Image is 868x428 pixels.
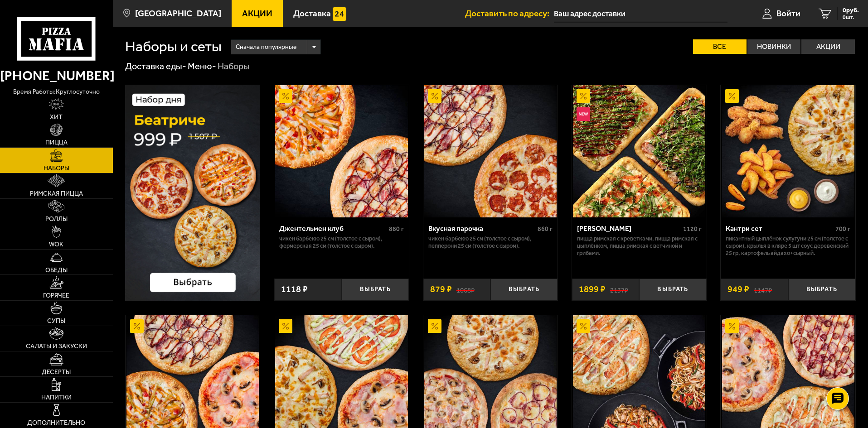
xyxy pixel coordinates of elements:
[130,319,144,333] img: Акционный
[801,39,855,54] label: Акции
[747,39,801,54] label: Новинки
[47,318,65,324] span: Супы
[465,9,554,18] span: Доставить по адресу:
[236,38,296,56] span: Сначала популярные
[538,225,553,233] span: 860 г
[45,139,68,146] span: Пицца
[843,14,859,20] span: 0 шт.
[42,369,71,375] span: Десерты
[45,267,68,274] span: Обеды
[242,9,272,18] span: Акции
[188,61,216,72] a: Меню-
[456,285,475,294] s: 1068 ₽
[726,224,833,233] div: Кантри сет
[274,85,409,217] a: АкционныйДжентельмен клуб
[279,319,292,333] img: Акционный
[45,216,68,222] span: Роллы
[342,279,409,301] button: Выбрать
[49,241,63,248] span: WOK
[50,114,63,120] span: Хит
[428,224,536,233] div: Вкусная парочка
[125,61,186,72] a: Доставка еды-
[639,279,706,301] button: Выбрать
[26,343,87,350] span: Салаты и закуски
[754,285,772,294] s: 1147 ₽
[279,235,404,250] p: Чикен Барбекю 25 см (толстое с сыром), Фермерская 25 см (толстое с сыром).
[423,85,558,217] a: АкционныйВкусная парочка
[41,394,72,401] span: Напитки
[725,89,739,103] img: Акционный
[27,420,85,426] span: Дополнительно
[428,89,441,103] img: Акционный
[135,9,221,18] span: [GEOGRAPHIC_DATA]
[281,285,308,294] span: 1118 ₽
[572,85,707,217] a: АкционныйНовинкаМама Миа
[30,191,83,197] span: Римская пицца
[726,235,850,257] p: Пикантный цыплёнок сулугуни 25 см (толстое с сыром), крылья в кляре 5 шт соус деревенский 25 гр, ...
[44,165,69,172] span: Наборы
[843,7,859,14] span: 0 руб.
[218,61,250,72] div: Наборы
[776,9,800,18] span: Войти
[725,319,739,333] img: Акционный
[577,319,590,333] img: Акционный
[577,89,590,103] img: Акционный
[610,285,628,294] s: 2137 ₽
[573,85,705,217] img: Мама Миа
[721,85,855,217] a: АкционныйКантри сет
[275,85,407,217] img: Джентельмен клуб
[577,107,590,121] img: Новинка
[577,224,681,233] div: [PERSON_NAME]
[727,285,749,294] span: 949 ₽
[788,279,855,301] button: Выбрать
[490,279,558,301] button: Выбрать
[683,225,702,233] span: 1120 г
[333,7,346,21] img: 15daf4d41897b9f0e9f617042186c801.svg
[722,85,854,217] img: Кантри сет
[424,85,557,217] img: Вкусная парочка
[293,9,331,18] span: Доставка
[389,225,404,233] span: 880 г
[428,319,441,333] img: Акционный
[430,285,452,294] span: 879 ₽
[279,89,292,103] img: Акционный
[554,5,727,22] input: Ваш адрес доставки
[43,293,69,299] span: Горячее
[279,224,387,233] div: Джентельмен клуб
[125,39,222,54] h1: Наборы и сеты
[577,235,702,257] p: Пицца Римская с креветками, Пицца Римская с цыплёнком, Пицца Римская с ветчиной и грибами.
[428,235,553,250] p: Чикен Барбекю 25 см (толстое с сыром), Пепперони 25 см (толстое с сыром).
[579,285,606,294] span: 1899 ₽
[693,39,747,54] label: Все
[835,225,850,233] span: 700 г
